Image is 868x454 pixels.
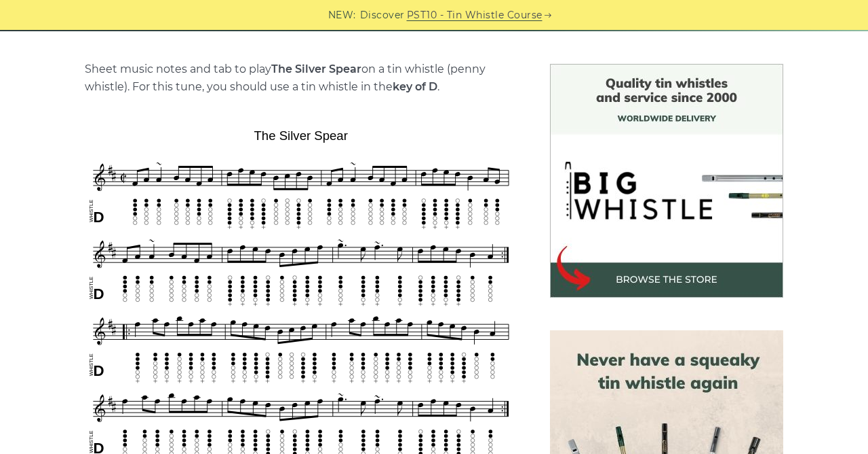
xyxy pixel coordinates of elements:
[85,60,517,96] p: Sheet music notes and tab to play on a tin whistle (penny whistle). For this tune, you should use...
[360,7,405,23] span: Discover
[271,63,361,75] strong: The Silver Spear
[550,64,783,298] img: BigWhistle Tin Whistle Store
[393,80,437,93] strong: key of D
[407,7,542,23] a: PST10 - Tin Whistle Course
[328,7,356,23] span: NEW:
